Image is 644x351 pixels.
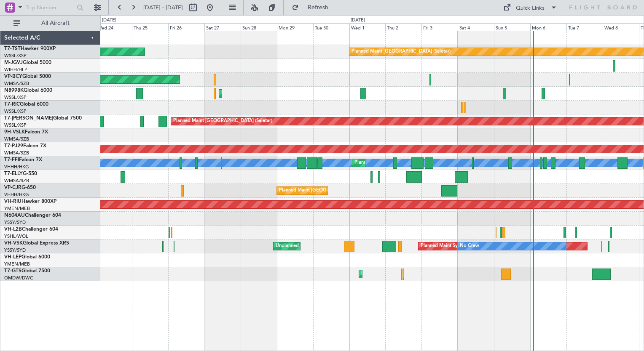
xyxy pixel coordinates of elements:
[4,130,48,135] a: 9H-VSLKFalcon 7X
[4,199,21,204] span: VH-RIU
[221,87,362,100] div: Planned Maint [GEOGRAPHIC_DATA] ([GEOGRAPHIC_DATA] Intl)
[4,164,29,170] a: VHHH/HKG
[4,116,82,121] a: T7-[PERSON_NAME]Global 7500
[9,16,91,30] button: All Aircraft
[96,23,132,31] div: Wed 24
[288,1,338,14] button: Refresh
[4,66,27,73] a: WIHH/HLP
[4,227,22,232] span: VH-L2B
[4,116,53,121] span: T7-[PERSON_NAME]
[4,255,50,260] a: VH-LEPGlobal 6000
[603,23,639,31] div: Wed 8
[4,199,56,204] a: VH-RIUHawker 800XP
[313,23,349,31] div: Tue 30
[132,23,168,31] div: Thu 25
[421,240,518,253] div: Planned Maint Sydney ([PERSON_NAME] Intl)
[4,269,21,274] span: T7-GTS
[349,23,386,31] div: Wed 1
[4,60,23,65] span: M-JGVJ
[4,144,23,149] span: T7-PJ29
[361,268,444,280] div: Planned Maint Dubai (Al Maktoum Intl)
[494,23,530,31] div: Sun 5
[530,23,566,31] div: Mon 6
[499,1,561,14] button: Quick Links
[4,185,36,190] a: VP-CJRG-650
[4,157,19,162] span: T7-FFI
[4,46,56,51] a: T7-TSTHawker 900XP
[301,5,336,11] span: Refresh
[4,241,23,246] span: VH-VSK
[4,171,37,176] a: T7-ELLYG-550
[4,60,51,65] a: M-JGVJGlobal 5000
[4,213,61,218] a: N604AUChallenger 604
[102,17,116,24] div: [DATE]
[4,136,29,142] a: WMSA/SZB
[4,205,30,212] a: YMEN/MEB
[4,102,48,107] a: T7-RICGlobal 6000
[168,23,204,31] div: Fri 26
[4,157,42,162] a: T7-FFIFalcon 7X
[4,144,46,149] a: T7-PJ29Falcon 7X
[4,275,33,281] a: OMDW/DWC
[241,23,277,31] div: Sun 28
[4,122,27,128] a: WSSL/XSP
[4,53,27,59] a: WSSL/XSP
[385,23,421,31] div: Thu 2
[566,23,603,31] div: Tue 7
[4,108,27,114] a: WSSL/XSP
[277,23,313,31] div: Mon 29
[4,171,23,176] span: T7-ELLY
[4,185,21,190] span: VP-CJR
[204,23,241,31] div: Sat 27
[143,4,183,11] span: [DATE] - [DATE]
[4,233,28,239] a: YSHL/WOL
[4,94,27,101] a: WSSL/XSP
[4,191,29,198] a: VHHH/HKG
[4,178,29,184] a: WMSA/SZB
[173,115,272,128] div: Planned Maint [GEOGRAPHIC_DATA] (Seletar)
[279,184,420,197] div: Planned Maint [GEOGRAPHIC_DATA] ([GEOGRAPHIC_DATA] Intl)
[276,240,379,253] div: Unplanned Maint Sydney ([PERSON_NAME] Intl)
[4,88,52,93] a: N8998KGlobal 6000
[4,88,24,93] span: N8998K
[26,1,74,14] input: Trip Number
[4,269,50,274] a: T7-GTSGlobal 7500
[4,227,58,232] a: VH-L2BChallenger 604
[516,4,545,13] div: Quick Links
[4,74,51,79] a: VP-BCYGlobal 5000
[421,23,458,31] div: Fri 3
[4,241,69,246] a: VH-VSKGlobal Express XRS
[4,150,29,156] a: WMSA/SZB
[460,240,479,253] div: No Crew
[4,219,26,226] a: YSSY/SYD
[4,80,29,87] a: WMSA/SZB
[351,17,365,24] div: [DATE]
[4,74,22,79] span: VP-BCY
[352,45,451,58] div: Planned Maint [GEOGRAPHIC_DATA] (Seletar)
[4,102,20,107] span: T7-RIC
[4,213,25,218] span: N604AU
[354,157,487,169] div: Planned Maint [GEOGRAPHIC_DATA] ([GEOGRAPHIC_DATA])
[4,247,26,253] a: YSSY/SYD
[22,20,89,26] span: All Aircraft
[4,261,30,267] a: YMEN/MEB
[458,23,494,31] div: Sat 4
[4,255,21,260] span: VH-LEP
[4,130,25,135] span: 9H-VSLK
[4,46,21,51] span: T7-TST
